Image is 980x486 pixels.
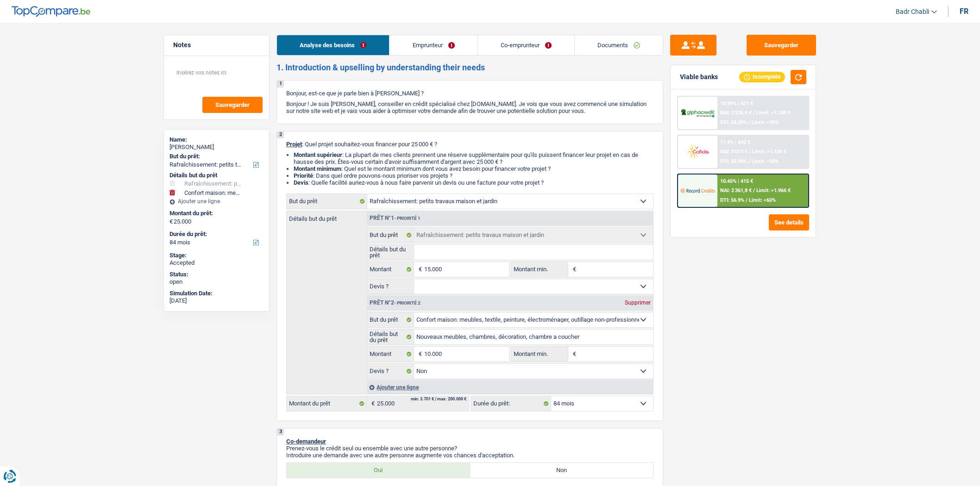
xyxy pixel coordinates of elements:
span: € [414,262,424,277]
span: Limit: >1.100 € [752,149,786,155]
strong: Priorité [294,172,313,179]
a: Co-emprunteur [478,35,574,55]
span: Badr Chabli [896,8,929,16]
div: Status: [170,271,264,278]
li: : Dans quel ordre pouvons-nous prioriser vos projets ? [294,172,653,179]
p: Introduire une demande avec une autre personne augmente vos chances d'acceptation. [286,452,653,459]
p: Bonjour ! Je suis [PERSON_NAME], conseiller en crédit spécialisé chez [DOMAIN_NAME]. Je vois que ... [286,100,653,114]
div: 11.9% | 432 € [720,139,750,145]
strong: Montant minimum [294,165,341,172]
label: Montant du prêt [287,396,367,411]
span: Projet [286,141,302,148]
div: Incomplete [739,72,785,82]
span: / [748,158,750,164]
span: Devis [294,179,308,186]
span: Limit: >1.150 € [756,110,791,116]
label: Détails but du prêt [367,245,414,260]
strong: Montant supérieur [294,151,342,158]
span: Limit: >1.966 € [756,187,791,193]
button: See details [769,214,809,231]
div: Détails but du prêt [170,172,264,179]
div: 10.99% | 421 € [720,100,753,106]
li: : Quelle facilité auriez-vous à nous faire parvenir un devis ou une facture pour votre projet ? [294,179,653,186]
li: : Quel est le montant minimum dont vous avez besoin pour financer votre projet ? [294,165,653,172]
label: Devis ? [367,279,414,294]
span: € [170,218,173,225]
label: Durée du prêt: [170,231,262,238]
span: / [753,110,755,116]
a: Emprunteur [389,35,477,55]
span: € [568,347,578,361]
label: Montant min. [511,347,568,361]
span: - Priorité 2 [394,300,421,305]
div: Simulation Date: [170,290,264,297]
div: open [170,278,264,286]
label: But du prêt: [170,153,262,160]
span: € [568,262,578,277]
span: / [746,197,748,203]
span: Limit: <50% [752,119,779,125]
div: Stage: [170,252,264,259]
span: € [367,396,377,411]
div: Supprimer [622,300,653,305]
h5: Notes [173,41,260,49]
span: / [749,149,751,155]
label: Détails but du prêt [287,211,367,222]
h2: 1. Introduction & upselling by understanding their needs [276,62,663,73]
label: Montant [367,347,414,361]
img: AlphaCredit [680,108,715,118]
img: Record Credits [680,182,715,199]
span: - Priorité 1 [394,216,421,221]
button: Sauvegarder [202,97,263,113]
label: Montant du prêt: [170,210,262,217]
span: Limit: <50% [752,158,779,164]
span: NAI: 2 361,8 € [720,187,752,193]
span: € [414,347,424,361]
label: Durée du prêt: [471,396,551,411]
p: Bonjour, est-ce que je parle bien à [PERSON_NAME] ? [286,90,653,97]
span: / [748,119,750,125]
p: Prenez-vous le crédit seul ou ensemble avec une autre personne? [286,445,653,452]
label: But du prêt [287,194,367,209]
label: Détails but du prêt [367,330,414,344]
span: NAI: 3 014 € [720,149,748,155]
a: Documents [575,35,663,55]
div: Prêt n°2 [367,300,423,306]
span: / [753,187,755,193]
div: [DATE] [170,297,264,305]
div: [PERSON_NAME] [170,143,264,151]
img: TopCompare Logo [12,6,90,17]
span: Co-demandeur [286,438,326,445]
div: Ajouter une ligne [170,198,264,205]
span: DTI: 58.28% [720,119,747,125]
img: Cofidis [680,143,715,160]
label: Non [470,463,653,478]
div: Name: [170,136,264,143]
label: But du prêt [367,228,414,243]
label: But du prêt [367,312,414,327]
a: Badr Chabli [888,4,937,19]
span: DTI: 56.9% [720,197,744,203]
label: Montant min. [511,262,568,277]
span: Limit: <60% [749,197,776,203]
div: fr [960,7,968,16]
div: 3 [277,429,284,436]
label: Devis ? [367,364,414,379]
li: : La plupart de mes clients prennent une réserve supplémentaire pour qu'ils puissent financer leu... [294,151,653,165]
div: 2 [277,131,284,138]
div: 1 [277,81,284,87]
button: Sauvegarder [747,35,816,56]
div: min: 3.701 € / max: 200.000 € [411,397,466,401]
div: Viable banks [680,73,718,81]
span: Sauvegarder [215,102,250,108]
label: Montant [367,262,414,277]
p: : Quel projet souhaitez-vous financer pour 25 000 € ? [286,141,653,148]
div: Prêt n°1 [367,215,423,221]
a: Analyse des besoins [277,35,389,55]
label: Oui [287,463,470,478]
span: NAI: 2 236,8 € [720,110,752,116]
div: 10.45% | 415 € [720,178,753,184]
span: DTI: 50.98% [720,158,747,164]
div: Accepted [170,259,264,267]
div: Ajouter une ligne [367,380,653,394]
